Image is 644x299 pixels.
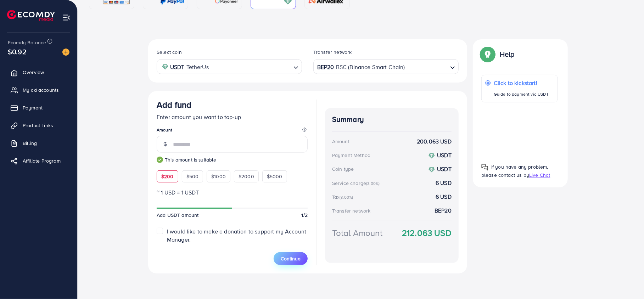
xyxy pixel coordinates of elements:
[23,122,53,129] span: Product Links
[8,39,46,46] span: Ecomdy Balance
[402,227,452,239] strong: 212.063 USD
[157,49,182,56] label: Select coin
[366,181,380,186] small: (3.00%)
[614,267,639,294] iframe: Chat
[500,50,515,58] p: Help
[5,83,72,97] a: My ad accounts
[5,118,72,132] a: Product Links
[23,69,44,76] span: Overview
[481,163,548,179] span: If you have any problem, please contact us by
[429,167,435,173] img: coin
[429,153,435,159] img: coin
[435,207,452,215] strong: BEP20
[481,164,488,171] img: Popup guide
[529,171,550,179] span: Live Chat
[332,138,349,145] div: Amount
[23,86,59,94] span: My ad accounts
[481,48,494,61] img: Popup guide
[406,61,447,72] input: Search for option
[170,62,185,72] strong: USDT
[317,62,334,72] strong: BEP20
[5,101,72,115] a: Payment
[157,211,198,219] span: Add USDT amount
[417,137,452,146] strong: 200.063 USD
[62,49,69,56] img: image
[5,136,72,150] a: Billing
[340,194,353,200] small: (3.00%)
[7,10,55,21] img: logo
[23,157,61,164] span: Affiliate Program
[437,165,452,173] strong: USDT
[62,13,71,22] img: menu
[332,152,370,159] div: Payment Method
[332,115,452,124] h4: Summary
[332,165,354,173] div: Coin type
[186,173,199,180] span: $500
[186,62,209,72] span: TetherUs
[437,151,452,159] strong: USDT
[23,104,43,111] span: Payment
[436,193,452,201] strong: 6 USD
[157,188,308,197] p: ~ 1 USD = 1 USDT
[157,157,163,163] img: guide
[313,49,352,56] label: Transfer network
[239,173,254,180] span: $2000
[5,65,72,79] a: Overview
[313,59,459,74] div: Search for option
[157,156,308,163] small: This amount is suitable
[157,127,308,136] legend: Amount
[436,179,452,187] strong: 6 USD
[211,173,226,180] span: $1000
[332,180,382,187] div: Service charge
[332,207,371,214] div: Transfer network
[267,173,282,180] span: $5000
[23,140,37,147] span: Billing
[157,59,302,74] div: Search for option
[302,211,308,219] span: 1/2
[274,252,308,265] button: Continue
[494,79,549,87] p: Click to kickstart!
[281,255,301,262] span: Continue
[494,90,549,98] p: Guide to payment via USDT
[336,62,405,72] span: BSC (Binance Smart Chain)
[332,193,355,201] div: Tax
[8,46,27,57] span: $0.92
[157,100,191,110] h3: Add fund
[157,113,308,121] p: Enter amount you want to top-up
[161,173,174,180] span: $200
[167,227,306,243] span: I would like to make a donation to support my Account Manager.
[162,64,168,70] img: coin
[211,61,291,72] input: Search for option
[332,227,382,239] div: Total Amount
[5,154,72,168] a: Affiliate Program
